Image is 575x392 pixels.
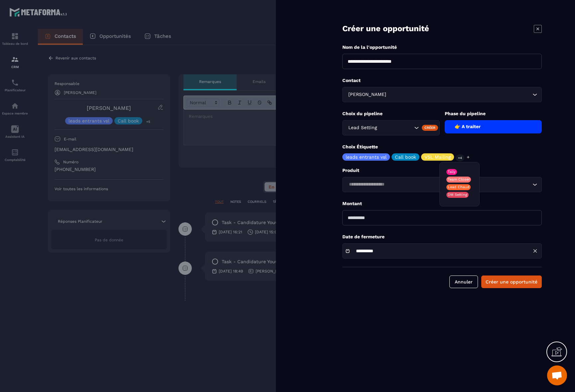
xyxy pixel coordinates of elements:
div: Search for option [342,87,542,102]
p: Contact [342,77,542,84]
div: Search for option [342,120,440,135]
p: Lead Chaud [448,185,469,190]
p: Tally [448,170,456,174]
p: Montant [342,200,542,207]
p: Nom de la l'opportunité [342,44,542,50]
p: Phase du pipeline [445,111,542,117]
div: Ouvrir le chat [547,365,567,385]
p: Choix Étiquette [342,144,542,150]
input: Search for option [388,91,531,98]
p: leads entrants vsl [346,155,387,159]
input: Search for option [378,124,412,131]
p: +4 [456,154,464,161]
input: Search for option [347,181,531,188]
p: VSL Mailing [424,155,451,159]
span: [PERSON_NAME] [347,91,388,98]
p: DM Setting [448,193,467,197]
button: Créer une opportunité [481,275,542,288]
p: Choix du pipeline [342,111,440,117]
p: Date de fermeture [342,234,542,240]
div: Search for option [342,177,542,192]
span: Lead Setting [347,124,378,131]
p: Créer une opportunité [342,23,429,34]
p: Produit [342,167,542,174]
p: Team Closer [448,177,470,182]
div: Créer [422,125,438,131]
p: Call book [395,155,416,159]
button: Annuler [449,275,478,288]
